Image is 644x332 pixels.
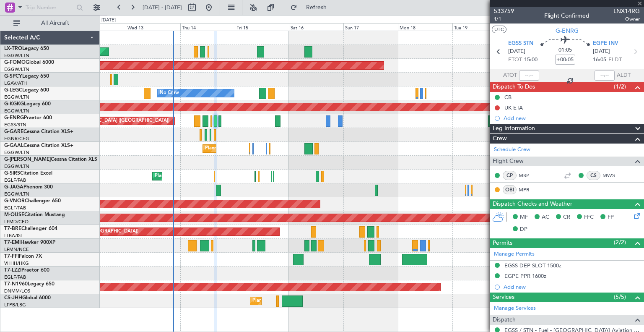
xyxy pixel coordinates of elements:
[602,172,621,179] a: MWS
[160,87,179,99] div: No Crew
[493,293,514,302] span: Services
[4,185,23,190] span: G-JAGA
[524,56,538,64] span: 15:00
[155,170,287,183] div: Planned Maint [GEOGRAPHIC_DATA] ([GEOGRAPHIC_DATA])
[544,11,589,20] div: Flight Confirmed
[4,177,26,183] a: EGLF/FAB
[4,171,52,176] a: G-SIRSCitation Excel
[519,172,538,179] a: MRP
[289,23,343,31] div: Sat 16
[4,268,21,273] span: T7-LZZI
[520,225,527,234] span: DP
[4,157,51,162] span: G-[PERSON_NAME]
[4,288,30,294] a: DNMM/LOS
[4,226,21,231] span: T7-BRE
[180,23,235,31] div: Thu 14
[613,16,640,23] span: Owner
[4,185,53,190] a: G-JAGAPhenom 300
[4,115,24,120] span: G-ENRG
[286,1,337,14] button: Refresh
[126,23,180,31] div: Wed 13
[4,129,73,134] a: G-GARECessna Citation XLS+
[4,199,25,204] span: G-VNOR
[4,88,22,93] span: G-LEGC
[4,102,51,107] a: G-KGKGLegacy 600
[4,157,97,162] a: G-[PERSON_NAME]Cessna Citation XLS
[4,191,29,197] a: EGGW/LTN
[494,7,514,16] span: 533759
[4,205,26,211] a: EGLF/FAB
[493,124,535,133] span: Leg Information
[494,304,536,313] a: Manage Services
[504,283,640,290] div: Add new
[613,7,640,16] span: LNX14RG
[587,171,600,180] div: CS
[4,74,22,79] span: G-SPCY
[4,143,73,148] a: G-GAALCessna Citation XLS+
[4,60,26,65] span: G-FOMO
[9,16,91,30] button: All Aircraft
[235,23,289,31] div: Fri 15
[4,282,28,287] span: T7-N1960
[558,46,572,55] span: 01:05
[4,136,29,142] a: EGNR/CEG
[252,295,384,307] div: Planned Maint [GEOGRAPHIC_DATA] ([GEOGRAPHIC_DATA])
[504,104,523,111] div: UK ETA
[4,108,29,114] a: EGGW/LTN
[4,212,65,217] a: M-OUSECitation Mustang
[4,66,29,73] a: EGGW/LTN
[4,246,29,253] a: LFMN/NCE
[593,56,606,64] span: 16:05
[614,238,626,247] span: (2/2)
[494,16,514,23] span: 1/1
[608,213,614,222] span: FP
[493,238,512,248] span: Permits
[508,39,533,48] span: EGSS STN
[4,260,29,267] a: VHHH/HKG
[4,295,22,301] span: CS-JHH
[563,213,570,222] span: CR
[503,185,517,194] div: OBI
[493,157,524,166] span: Flight Crew
[503,171,517,180] div: CP
[508,47,525,56] span: [DATE]
[4,268,49,273] a: T7-LZZIPraetor 600
[614,293,626,301] span: (5/5)
[4,233,23,239] a: LTBA/ISL
[494,146,530,154] a: Schedule Crew
[4,274,26,280] a: EGLF/FAB
[593,47,610,56] span: [DATE]
[101,17,116,24] div: [DATE]
[4,219,29,225] a: LFMD/CEQ
[4,163,29,170] a: EGGW/LTN
[452,23,507,31] div: Tue 19
[37,115,169,127] div: Planned Maint [GEOGRAPHIC_DATA] ([GEOGRAPHIC_DATA])
[4,115,52,120] a: G-ENRGPraetor 600
[542,213,549,222] span: AC
[508,56,522,64] span: ETOT
[593,39,618,48] span: EGPE INV
[584,213,594,222] span: FFC
[26,1,74,14] input: Trip Number
[4,46,49,51] a: LX-TROLegacy 650
[143,4,182,11] span: [DATE] - [DATE]
[493,134,507,144] span: Crew
[608,56,622,64] span: ELDT
[343,23,398,31] div: Sun 17
[4,302,26,308] a: LFPB/LBG
[493,315,516,325] span: Dispatch
[4,143,23,148] span: G-GAAL
[4,254,42,259] a: T7-FFIFalcon 7X
[504,262,561,269] div: EGSS DEP SLOT 1500z
[22,20,88,26] span: All Aircraft
[556,26,579,35] span: G-ENRG
[4,295,51,301] a: CS-JHHGlobal 6000
[493,82,535,92] span: Dispatch To-Dos
[617,71,631,80] span: ALDT
[4,171,20,176] span: G-SIRS
[4,199,61,204] a: G-VNORChallenger 650
[4,122,26,128] a: EGSS/STN
[494,250,535,259] a: Manage Permits
[205,142,236,155] div: Planned Maint
[4,74,49,79] a: G-SPCYLegacy 650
